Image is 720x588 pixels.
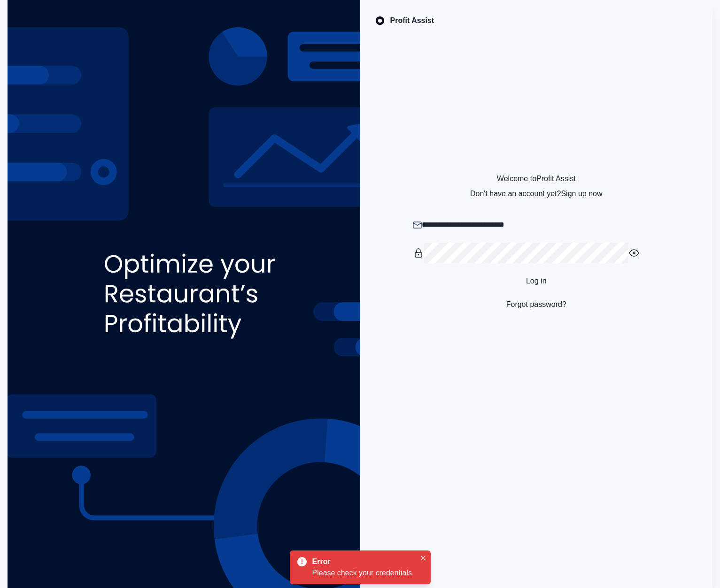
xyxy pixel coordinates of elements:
[470,188,602,199] span: Don't have an account yet?
[413,221,422,229] img: email
[418,552,429,564] button: Close
[390,15,434,26] p: Profit Assist
[526,275,547,287] span: Log in
[506,299,566,310] a: Forgot password?
[375,15,385,26] img: SpotOn Logo
[497,173,576,184] span: Welcome to Profit Assist
[312,556,412,567] div: Error
[413,271,659,291] button: Log in
[561,188,602,199] a: Sign up now
[312,567,416,579] div: Please check your credentials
